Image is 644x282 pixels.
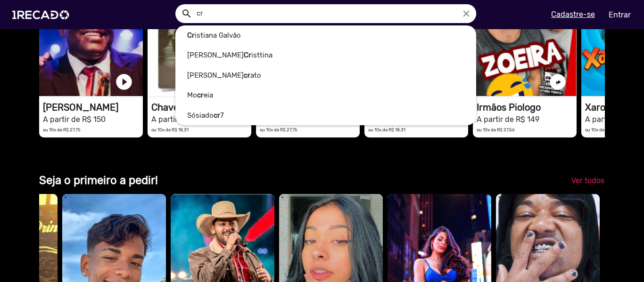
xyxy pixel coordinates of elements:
[175,85,476,105] a: Mo eia
[461,8,471,19] i: close
[187,31,195,40] b: Cr
[175,45,476,65] a: [PERSON_NAME] isttina
[190,4,476,23] input: Pesquisar...
[175,65,476,86] a: [PERSON_NAME] ato
[214,111,220,120] b: cr
[175,25,476,46] a: istiana Galvão
[178,5,194,21] button: Example home icon
[244,71,250,80] b: cr
[175,105,476,126] a: Sósiado 7
[181,8,192,19] mat-icon: Example home icon
[197,91,204,99] b: cr
[244,51,251,59] b: Cr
